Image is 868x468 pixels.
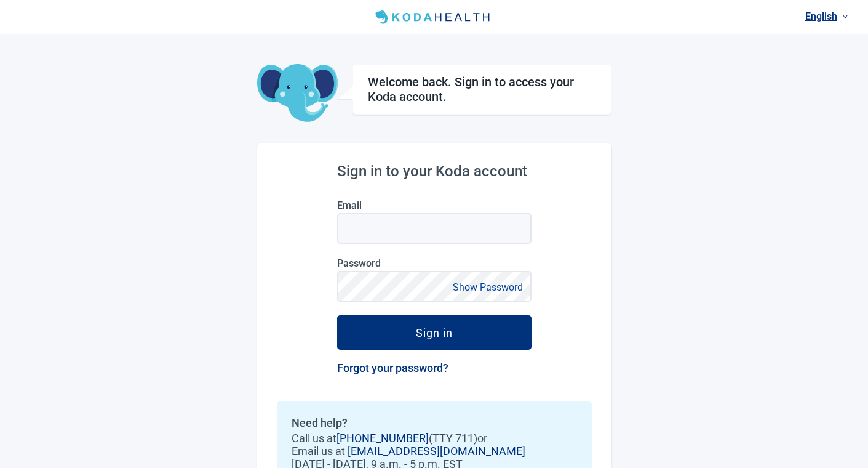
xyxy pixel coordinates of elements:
label: Email [337,200,532,211]
img: Koda Health [370,7,497,27]
div: Sign in [416,326,453,339]
span: Email us at [292,445,577,458]
a: [EMAIL_ADDRESS][DOMAIN_NAME] [348,445,525,458]
img: Koda Elephant [257,64,338,123]
a: Current language: English [800,6,853,26]
label: Password [337,257,532,269]
span: down [842,14,848,20]
button: Show Password [449,279,527,296]
a: [PHONE_NUMBER] [336,432,429,445]
h1: Welcome back. Sign in to access your Koda account. [368,75,596,104]
button: Sign in [337,315,532,350]
span: Call us at (TTY 711) or [292,432,577,445]
a: Forgot your password? [337,361,448,374]
h2: Sign in to your Koda account [337,163,532,180]
h2: Need help? [292,416,577,429]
